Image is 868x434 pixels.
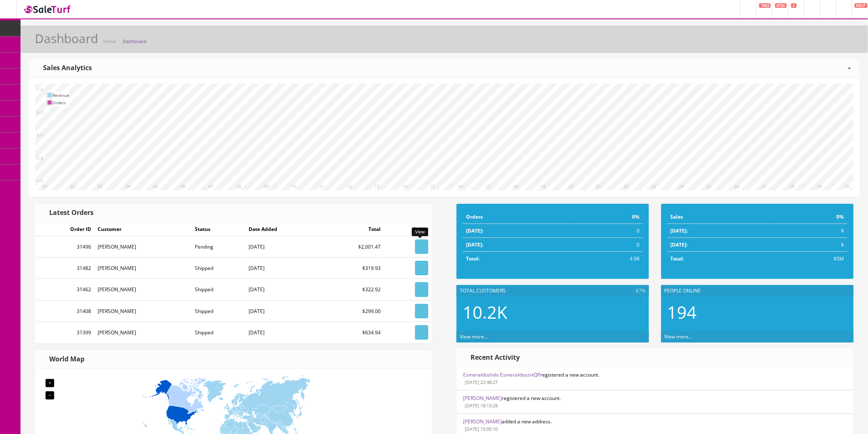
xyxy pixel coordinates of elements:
li: registered a new account. [457,390,853,414]
div: Total Customers [457,285,649,297]
td: 31408 [35,300,94,322]
h1: Dashboard [35,32,98,45]
td: Shipped [192,258,245,279]
span: HELP [855,3,868,8]
h3: Latest Orders [43,209,94,217]
td: $634.94 [321,322,384,343]
a: View more... [460,333,488,340]
td: Customer [94,222,192,236]
td: Total [321,222,384,236]
strong: [DATE]: [671,241,688,248]
td: 0% [773,210,847,224]
td: Date Added [245,222,321,236]
td: $322.92 [321,279,384,300]
strong: [DATE]: [466,241,483,248]
td: Orders [53,99,69,106]
td: 0% [569,210,643,224]
h2: 194 [667,303,847,322]
h3: World Map [43,356,85,363]
span: 3 [791,3,797,8]
td: [DATE] [245,322,321,343]
td: $299.00 [321,300,384,322]
h3: Recent Activity [465,354,520,361]
a: View more... [665,333,692,340]
a: [PERSON_NAME] [463,395,502,402]
div: View [412,228,428,236]
td: [PERSON_NAME] [94,300,192,322]
td: $ [773,224,847,238]
strong: Total: [466,255,480,262]
td: Sales [667,210,773,224]
td: [PERSON_NAME] [94,258,192,279]
td: 4.9K [569,252,643,266]
strong: Total: [671,255,684,262]
td: Orders [463,210,569,224]
td: 31496 [35,236,94,258]
td: Action [384,222,432,236]
td: [PERSON_NAME] [94,322,192,343]
td: Revenue [53,91,69,99]
span: 1943 [759,3,771,8]
td: [PERSON_NAME] [94,236,192,258]
td: 0 [569,224,643,238]
a: Esmeraldoshdo EsmeraldoszvtQP [463,371,540,378]
strong: [DATE]: [466,227,483,234]
div: + [46,379,54,387]
small: [DATE] 15:05:10 [463,426,498,432]
span: 8724 [775,3,787,8]
td: $2,001.47 [321,236,384,258]
td: 31462 [35,279,94,300]
td: Status [192,222,245,236]
td: Pending [192,236,245,258]
td: [DATE] [245,236,321,258]
td: [DATE] [245,300,321,322]
td: [DATE] [245,258,321,279]
div: People Online [661,285,854,297]
td: Order ID [35,222,94,236]
td: $ [773,238,847,252]
small: [DATE] 18:13:28 [463,402,498,409]
small: [DATE] 22:48:27 [463,379,498,385]
a: Dashboard [123,38,146,44]
strong: [DATE]: [671,227,688,234]
td: $319.93 [321,258,384,279]
td: 0 [569,238,643,252]
h2: 10.2K [463,303,643,322]
li: registered a new account. [457,367,853,391]
td: Shipped [192,279,245,300]
h3: Sales Analytics [37,64,92,72]
td: 31482 [35,258,94,279]
a: Home [103,38,116,44]
td: Shipped [192,322,245,343]
td: 31399 [35,322,94,343]
a: [PERSON_NAME] [463,418,502,425]
img: SaleTurf [23,4,72,15]
td: $5M [773,252,847,266]
td: [DATE] [245,279,321,300]
td: Shipped [192,300,245,322]
span: 67% [634,287,646,295]
div: − [46,391,54,400]
td: [PERSON_NAME] [94,279,192,300]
